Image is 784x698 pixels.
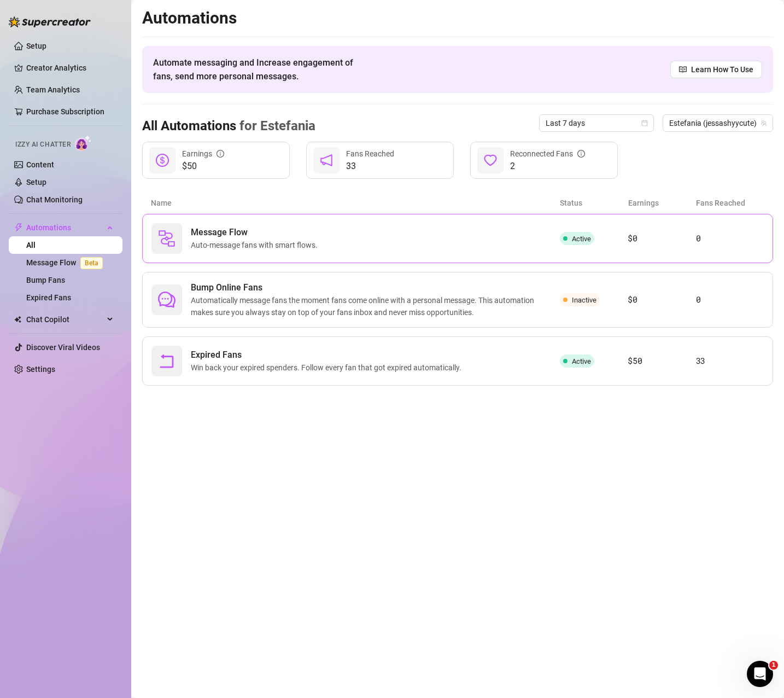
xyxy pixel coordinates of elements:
[217,150,224,158] span: info-circle
[670,61,762,78] a: Learn How To Use
[628,232,695,245] article: $0
[26,365,55,374] a: Settings
[26,293,71,302] a: Expired Fans
[191,362,466,374] span: Win back your expired spenders. Follow every fan that got expired automatically.
[26,85,80,94] a: Team Analytics
[560,197,628,209] article: Status
[151,197,560,209] article: Name
[236,118,315,133] span: for Estefania
[191,281,560,294] span: Bump Online Fans
[628,354,695,368] article: $50
[191,226,322,239] span: Message Flow
[747,661,773,687] iframe: Intercom live chat
[26,42,46,50] a: Setup
[26,343,100,352] a: Discover Viral Videos
[80,257,103,269] span: Beta
[182,148,224,160] div: Earnings
[484,154,497,167] span: heart
[510,160,585,173] span: 2
[75,135,92,151] img: AI Chatter
[191,239,322,251] span: Auto-message fans with smart flows.
[158,291,175,309] span: comment
[26,219,104,236] span: Automations
[142,8,773,28] h2: Automations
[628,197,697,209] article: Earnings
[346,149,394,158] span: Fans Reached
[26,258,107,267] a: Message FlowBeta
[9,16,91,27] img: logo-BBDzfeDw.svg
[26,195,83,204] a: Chat Monitoring
[191,294,560,318] span: Automatically message fans the moment fans come online with a personal message. This automation m...
[156,154,169,167] span: dollar
[26,276,65,284] a: Bump Fans
[142,118,315,135] h3: All Automations
[14,223,23,232] span: thunderbolt
[153,56,364,83] span: Automate messaging and Increase engagement of fans, send more personal messages.
[26,107,104,116] a: Purchase Subscription
[26,241,36,249] a: All
[679,66,687,73] span: read
[320,154,333,167] span: notification
[546,115,647,131] span: Last 7 days
[577,150,585,158] span: info-circle
[691,63,753,75] span: Learn How To Use
[572,296,596,304] span: Inactive
[510,148,585,160] div: Reconnected Fans
[26,178,46,187] a: Setup
[158,230,175,247] img: svg%3e
[191,348,466,362] span: Expired Fans
[15,139,71,150] span: Izzy AI Chatter
[182,160,224,173] span: $50
[669,115,767,131] span: Estefania (jessashyycute)
[696,197,764,209] article: Fans Reached
[346,160,394,173] span: 33
[696,293,764,306] article: 0
[158,352,175,370] span: rollback
[26,160,54,169] a: Content
[641,120,648,126] span: calendar
[572,235,591,243] span: Active
[26,311,104,328] span: Chat Copilot
[572,357,591,365] span: Active
[696,232,764,245] article: 0
[14,316,21,323] img: Chat Copilot
[26,59,114,77] a: Creator Analytics
[760,120,767,126] span: team
[628,293,695,306] article: $0
[696,354,764,368] article: 33
[769,661,778,670] span: 1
